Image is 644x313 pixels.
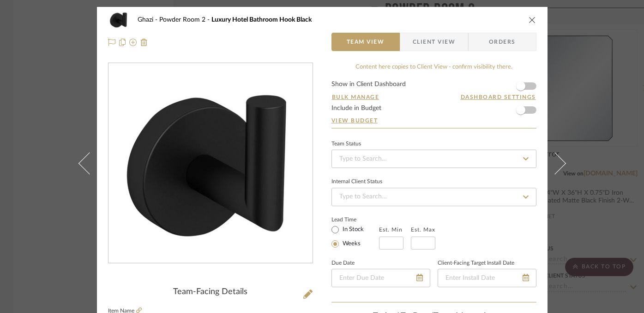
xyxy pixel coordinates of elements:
a: View Budget [331,117,536,124]
span: Team View [347,33,385,51]
button: Bulk Manage [331,93,380,101]
input: Type to Search… [331,150,536,168]
span: Client View [413,33,455,51]
label: Est. Max [411,226,435,233]
input: Type to Search… [331,188,536,206]
div: Team-Facing Details [108,287,313,297]
input: Enter Install Date [438,269,536,287]
span: Powder Room 2 [159,17,211,23]
img: 1c1f63c5-9af6-4691-a60e-376bc4f3c3f8_48x40.jpg [108,11,130,29]
div: 0 [108,76,313,250]
button: Dashboard Settings [460,93,536,101]
img: 1c1f63c5-9af6-4691-a60e-376bc4f3c3f8_436x436.jpg [108,76,313,250]
img: Remove from project [140,39,148,46]
label: Est. Min [379,226,403,233]
span: Ghazi [138,17,159,23]
label: Weeks [341,240,361,248]
input: Enter Due Date [331,269,430,287]
label: Due Date [331,261,355,266]
label: Client-Facing Target Install Date [438,261,514,266]
div: Content here copies to Client View - confirm visibility there. [331,63,536,72]
div: Internal Client Status [331,180,382,184]
div: Team Status [331,142,361,146]
label: In Stock [341,226,364,234]
button: close [528,16,536,24]
span: Luxury Hotel Bathroom Hook Black [211,17,312,23]
span: Orders [479,33,526,51]
label: Lead Time [331,215,379,224]
mat-radio-group: Select item type [331,224,379,249]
